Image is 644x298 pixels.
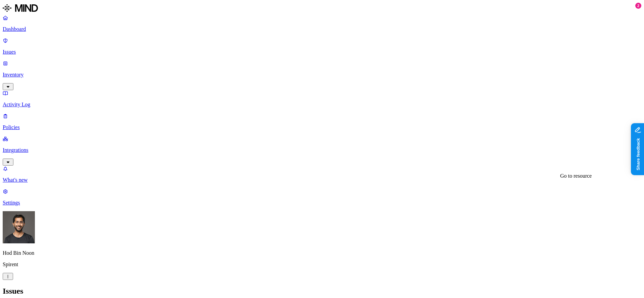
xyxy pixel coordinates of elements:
[3,124,641,130] p: Policies
[635,3,641,9] div: 2
[3,261,641,267] p: Spirent
[3,49,641,55] p: Issues
[3,200,641,206] p: Settings
[3,287,641,296] h2: Issues
[3,72,641,78] p: Inventory
[3,3,38,13] img: MIND
[3,102,641,108] p: Activity Log
[3,177,641,183] p: What's new
[3,211,35,243] img: Hod Bin Noon
[560,173,592,179] div: Go to resource
[3,147,641,153] p: Integrations
[3,26,641,32] p: Dashboard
